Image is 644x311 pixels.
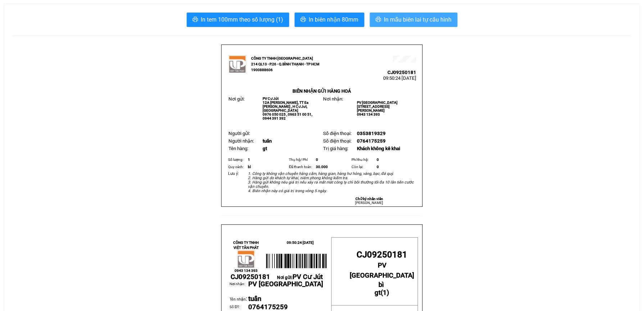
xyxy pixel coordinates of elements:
[263,101,308,112] span: 12A [PERSON_NAME], TT Ea [PERSON_NAME] , H Cư Jut, [GEOGRAPHIC_DATA]
[227,156,247,163] td: Số lượng:
[228,171,239,176] span: Lưu ý:
[228,55,246,73] img: logo
[351,163,376,171] td: Còn lại:
[357,105,390,112] span: [STREET_ADDRESS][PERSON_NAME]
[357,146,400,151] span: Khách không kê khai
[263,97,278,101] span: PV Cư Jút
[231,273,270,281] span: CJ09250181
[249,303,288,311] span: 0764175259
[228,131,250,136] span: Người gửi:
[316,165,328,169] span: 30.000
[248,165,251,169] span: bì
[248,171,414,193] em: 1. Công ty không vận chuyển hàng cấm, hàng gian, hàng hư hỏng, vàng, bạc, đá quý. 2. Hàng gửi do ...
[357,101,398,105] span: PV [GEOGRAPHIC_DATA]
[323,146,348,151] span: Trị giá hàng:
[228,138,254,144] span: Người nhận:
[249,280,323,288] span: PV [GEOGRAPHIC_DATA]
[375,289,381,297] span: gt
[370,13,458,27] button: printerIn mẫu biên lai tự cấu hình
[357,250,407,260] span: CJ09250181
[230,295,247,302] span: :
[387,70,416,75] span: CJ09250181
[351,156,376,163] td: Phí thu hộ:
[237,250,255,268] img: logo
[376,17,381,23] span: printer
[251,56,319,72] strong: CÔNG TY TNHH [GEOGRAPHIC_DATA] 214 QL13 - P.26 - Q.BÌNH THẠNH - TP HCM 1900888606
[355,197,383,201] strong: Chữ ký nhân viên
[377,165,379,169] span: 0
[292,88,351,94] strong: BIÊN NHẬN GỬI HÀNG HOÁ
[201,15,284,24] span: In tem 100mm theo số lượng (1)
[323,131,352,136] span: Số điện thoại:
[230,297,246,302] span: Tên nhận
[355,201,384,205] span: [PERSON_NAME]
[295,13,364,27] button: printerIn biên nhận 80mm
[377,158,379,162] span: 0
[187,13,289,27] button: printerIn tem 100mm theo số lượng (1)
[227,163,247,171] td: Quy cách:
[228,96,245,102] span: Nơi gửi:
[300,17,306,23] span: printer
[263,138,272,144] span: tuấn
[378,281,384,289] span: bì
[292,273,323,281] span: PV Cư Jút
[230,281,248,295] td: Nơi nhận:
[277,275,323,280] span: Nơi gửi:
[263,146,267,151] span: gt
[228,146,248,151] span: Tên hàng:
[288,156,315,163] td: Thụ hộ/ Phí
[323,138,352,144] span: Số điện thoại:
[383,75,416,81] span: 09:50:24 [DATE]
[357,131,386,136] span: 0353819329
[263,112,312,120] span: 0976 050 025 , 0963 51 00 51, 0944 391 392
[383,289,387,297] span: 1
[323,96,343,102] span: Nơi nhận:
[316,158,318,162] span: 0
[288,163,315,171] td: Đã thanh toán:
[375,281,389,297] strong: ( )
[309,15,359,24] span: In biên nhận 80mm
[357,138,386,144] span: 0764175259
[233,241,259,250] strong: CÔNG TY TNHH VIỆT TÂN PHÁT
[248,158,250,162] span: 1
[235,269,258,273] span: 0943 134 393
[249,295,262,303] span: tuấn
[357,112,380,116] span: 0943 134 393
[350,261,414,279] span: PV [GEOGRAPHIC_DATA]
[287,241,314,245] span: 09:50:24 [DATE]
[192,17,198,23] span: printer
[384,15,452,24] span: In mẫu biên lai tự cấu hình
